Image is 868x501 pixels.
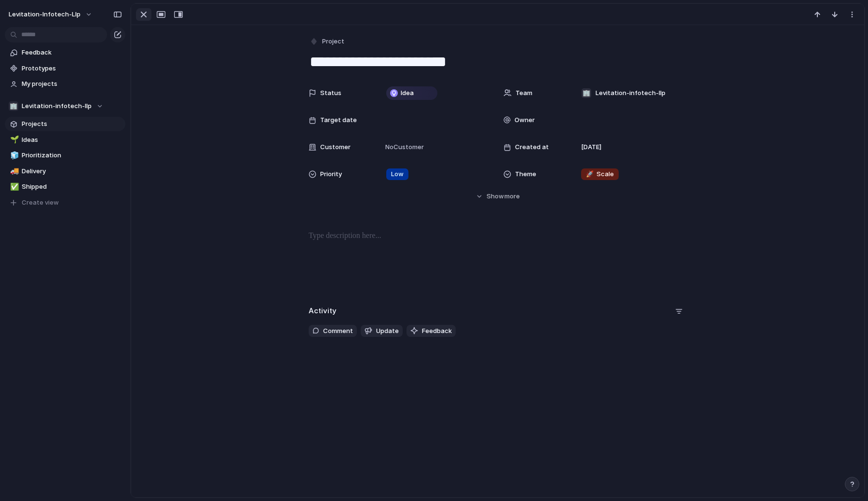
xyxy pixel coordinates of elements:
[9,10,81,19] span: levitation-infotech-llp
[308,35,347,49] button: Project
[5,133,125,147] a: 🌱Ideas
[581,142,601,152] span: [DATE]
[22,167,122,176] span: Delivery
[4,7,97,22] button: levitation-infotech-llp
[5,117,125,131] a: Projects
[22,79,122,89] span: My projects
[5,77,125,91] a: My projects
[5,164,125,179] a: 🚚Delivery
[515,88,532,98] span: Team
[596,88,665,98] span: Levitation-infotech-llp
[10,166,17,177] div: 🚚
[586,169,614,179] span: Scale
[361,325,403,337] button: Update
[515,115,535,125] span: Owner
[5,148,125,163] a: 🧊Prioritization
[582,88,591,98] div: 🏢
[10,134,17,145] div: 🌱
[22,101,92,111] span: Levitation-infotech-llp
[504,192,520,201] span: more
[5,180,125,194] a: ✅Shipped
[22,182,122,192] span: Shipped
[9,151,18,160] button: 🧊
[9,101,18,111] div: 🏢
[309,188,687,205] button: Showmore
[586,170,594,178] span: 🚀
[22,64,122,73] span: Prototypes
[382,142,424,152] span: No Customer
[376,326,399,336] span: Update
[515,169,536,179] span: Theme
[9,135,18,145] button: 🌱
[309,325,357,337] button: Comment
[22,119,122,129] span: Projects
[10,181,17,193] div: ✅
[10,150,17,161] div: 🧊
[320,169,342,179] span: Priority
[22,135,122,145] span: Ideas
[5,45,125,60] a: Feedback
[309,306,337,317] h2: Activity
[407,325,456,337] button: Feedback
[22,198,59,208] span: Create view
[320,88,341,98] span: Status
[5,61,125,76] a: Prototypes
[515,142,549,152] span: Created at
[487,192,504,201] span: Show
[5,99,125,113] button: 🏢Levitation-infotech-llp
[322,37,344,46] span: Project
[422,326,452,336] span: Feedback
[9,167,18,176] button: 🚚
[391,169,404,179] span: Low
[9,182,18,192] button: ✅
[320,142,351,152] span: Customer
[401,88,414,98] span: Idea
[323,326,353,336] span: Comment
[320,115,357,125] span: Target date
[22,151,122,160] span: Prioritization
[5,195,125,210] button: Create view
[22,48,122,57] span: Feedback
